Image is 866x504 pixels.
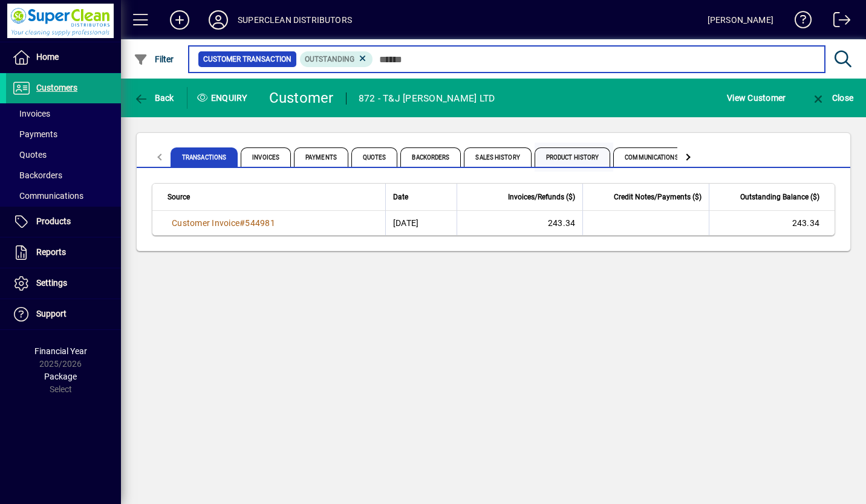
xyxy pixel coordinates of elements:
[12,129,57,139] span: Payments
[6,144,121,165] a: Quotes
[786,2,812,42] a: Knowledge Base
[36,278,67,288] span: Settings
[457,211,582,235] td: 243.34
[6,268,121,299] a: Settings
[359,89,495,108] div: 872 - T&J [PERSON_NAME] LTD
[245,218,275,228] span: 544981
[36,52,59,62] span: Home
[385,211,457,235] td: [DATE]
[187,88,260,108] div: Enquiry
[727,88,786,108] span: View Customer
[168,190,190,204] span: Source
[798,87,866,109] app-page-header-button: Close enquiry
[12,109,50,118] span: Invoices
[824,2,851,42] a: Logout
[44,372,77,381] span: Package
[535,147,611,167] span: Product History
[134,54,174,64] span: Filter
[708,10,773,30] div: [PERSON_NAME]
[6,299,121,329] a: Support
[241,147,291,167] span: Invoices
[400,147,461,167] span: Backorders
[36,216,71,226] span: Products
[300,51,373,67] mat-chip: Outstanding Status: Outstanding
[239,218,245,228] span: #
[6,207,121,237] a: Products
[740,190,819,204] span: Outstanding Balance ($)
[199,9,238,31] button: Profile
[6,42,121,73] a: Home
[351,147,398,167] span: Quotes
[6,103,121,124] a: Invoices
[508,190,575,204] span: Invoices/Refunds ($)
[134,93,174,103] span: Back
[121,87,187,109] app-page-header-button: Back
[36,309,67,318] span: Support
[12,170,62,180] span: Backorders
[12,191,83,201] span: Communications
[294,147,348,167] span: Payments
[808,87,856,109] button: Close
[238,10,352,30] div: SUPERCLEAN DISTRIBUTORS
[36,83,77,92] span: Customers
[6,237,121,268] a: Reports
[613,147,689,167] span: Communications
[12,150,47,160] span: Quotes
[6,124,121,144] a: Payments
[160,9,199,31] button: Add
[724,87,789,109] button: View Customer
[6,186,121,206] a: Communications
[171,147,238,167] span: Transactions
[709,211,835,235] td: 243.34
[393,190,408,204] span: Date
[614,190,702,204] span: Credit Notes/Payments ($)
[464,147,531,167] span: Sales History
[393,190,449,204] div: Date
[172,218,239,228] span: Customer Invoice
[168,216,279,230] a: Customer Invoice#544981
[811,93,853,103] span: Close
[6,165,121,186] a: Backorders
[131,48,177,70] button: Filter
[269,88,334,108] div: Customer
[36,247,66,257] span: Reports
[305,55,354,63] span: Outstanding
[34,346,87,356] span: Financial Year
[203,53,291,65] span: Customer Transaction
[131,87,177,109] button: Back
